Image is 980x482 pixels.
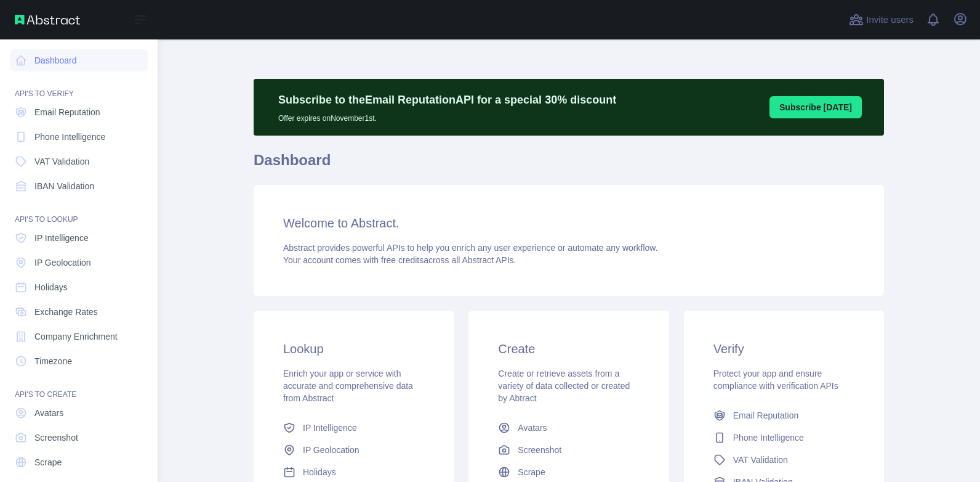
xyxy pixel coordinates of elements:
[283,243,658,253] span: Abstract provides powerful APIs to help you enrich any user experience or automate any workflow.
[713,369,838,391] span: Protect your app and ensure compliance with verification APIs
[34,456,62,468] span: Scrape
[10,451,148,473] a: Scrape
[518,466,545,478] span: Scrape
[283,255,516,265] span: Your account comes with across all Abstract APIs.
[34,330,118,343] span: Company Enrichment
[10,276,148,298] a: Holidays
[34,407,63,419] span: Avatars
[278,91,616,108] p: Subscribe to the Email Reputation API for a special 30 % discount
[846,10,916,30] button: Invite users
[10,227,148,249] a: IP Intelligence
[769,96,862,118] button: Subscribe [DATE]
[10,150,148,173] a: VAT Validation
[498,369,630,403] span: Create or retrieve assets from a variety of data collected or created by Abtract
[34,355,72,367] span: Timezone
[10,126,148,148] a: Phone Intelligence
[518,422,547,434] span: Avatars
[303,444,359,456] span: IP Geolocation
[278,417,429,439] a: IP Intelligence
[10,251,148,274] a: IP Geolocation
[866,13,914,27] span: Invite users
[34,180,94,192] span: IBAN Validation
[10,175,148,197] a: IBAN Validation
[10,301,148,323] a: Exchange Rates
[254,150,884,180] h1: Dashboard
[34,306,98,318] span: Exchange Rates
[283,214,854,232] h3: Welcome to Abstract.
[10,74,148,99] div: API'S TO VERIFY
[283,340,424,357] h3: Lookup
[10,101,148,123] a: Email Reputation
[10,49,148,71] a: Dashboard
[34,106,100,118] span: Email Reputation
[733,454,788,466] span: VAT Validation
[278,439,429,461] a: IP Geolocation
[518,444,561,456] span: Screenshot
[283,369,413,403] span: Enrich your app or service with accurate and comprehensive data from Abstract
[34,431,78,444] span: Screenshot
[34,131,105,143] span: Phone Intelligence
[709,449,859,471] a: VAT Validation
[493,439,644,461] a: Screenshot
[10,350,148,372] a: Timezone
[733,409,799,422] span: Email Reputation
[303,422,357,434] span: IP Intelligence
[15,15,80,25] img: Abstract API
[34,281,68,293] span: Holidays
[498,340,639,357] h3: Create
[733,431,804,444] span: Phone Intelligence
[381,255,424,265] span: free credits
[34,256,91,269] span: IP Geolocation
[493,417,644,439] a: Avatars
[34,232,89,244] span: IP Intelligence
[10,200,148,224] div: API'S TO LOOKUP
[303,466,336,478] span: Holidays
[713,340,854,357] h3: Verify
[34,155,89,168] span: VAT Validation
[10,427,148,449] a: Screenshot
[10,402,148,424] a: Avatars
[709,404,859,427] a: Email Reputation
[10,325,148,348] a: Company Enrichment
[10,375,148,399] div: API'S TO CREATE
[278,108,616,123] p: Offer expires on November 1st.
[709,427,859,449] a: Phone Intelligence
